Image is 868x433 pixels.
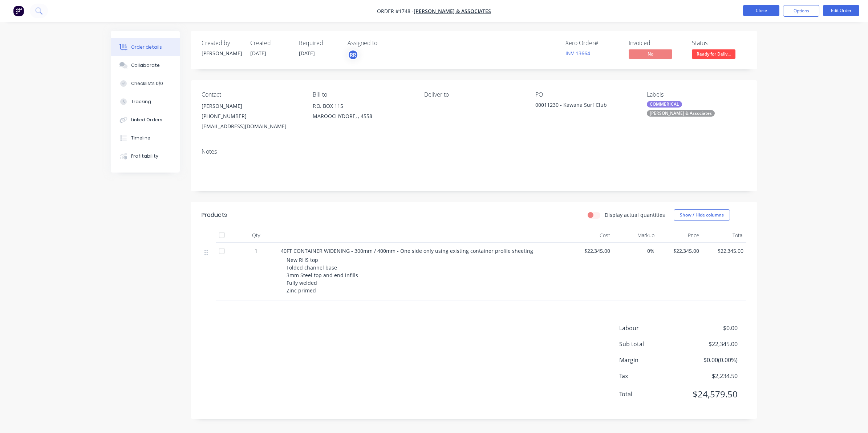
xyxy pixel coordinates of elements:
button: Collaborate [111,56,180,74]
div: P.O. BOX 115 [313,101,412,111]
button: Linked Orders [111,111,180,129]
button: Tracking [111,93,180,111]
label: Display actual quantities [605,211,665,219]
div: Created by [202,40,242,46]
div: Products [202,211,227,219]
div: Invoiced [629,40,683,46]
span: $2,234.50 [684,372,738,380]
div: COMMERICAL [647,101,682,108]
span: 40FT CONTAINER WIDENING - 300mm / 400mm - One side only using existing container profile sheeting [281,247,533,254]
button: Checklists 0/0 [111,74,180,93]
div: 00011230 - Kawana Surf Club [535,101,626,111]
div: Collaborate [131,62,160,69]
button: Order details [111,38,180,56]
div: Markup [613,228,658,243]
div: PO [535,91,635,98]
span: $0.00 [684,324,738,332]
div: Tracking [131,98,151,105]
span: $22,345.00 [660,247,699,255]
span: $22,345.00 [571,247,610,255]
div: Timeline [131,135,150,141]
button: Options [783,5,819,17]
div: Labels [647,91,746,98]
span: Sub total [619,340,684,348]
div: [PHONE_NUMBER] [202,111,301,121]
img: Factory [13,5,24,16]
span: [DATE] [250,50,266,57]
button: Timeline [111,129,180,147]
div: Cost [568,228,613,243]
div: Bill to [313,91,412,98]
span: 0% [616,247,655,255]
span: $22,345.00 [684,340,738,348]
span: Total [619,390,684,398]
span: $22,345.00 [705,247,744,255]
div: Linked Orders [131,117,162,123]
span: Order #1748 - [377,8,414,15]
div: Price [657,228,702,243]
div: [PERSON_NAME] & Associates [647,110,715,117]
span: New RHS top Folded channel base 3mm Steel top and end infills Fully welded Zinc primed [287,256,358,294]
div: Deliver to [424,91,524,98]
span: Tax [619,372,684,380]
div: Created [250,40,290,46]
span: $0.00 ( 0.00 %) [684,356,738,364]
div: Profitability [131,153,158,159]
div: Required [299,40,339,46]
a: INV-13664 [565,50,590,57]
div: Order details [131,44,162,50]
div: [PERSON_NAME] [202,49,242,57]
div: Qty [234,228,278,243]
button: Edit Order [823,5,859,16]
button: Profitability [111,147,180,165]
div: MAROOCHYDORE, , 4558 [313,111,412,121]
button: RR [348,49,358,60]
div: [EMAIL_ADDRESS][DOMAIN_NAME] [202,121,301,131]
div: P.O. BOX 115MAROOCHYDORE, , 4558 [313,101,412,124]
div: Checklists 0/0 [131,80,163,87]
div: Xero Order # [565,40,620,46]
span: Margin [619,356,684,364]
div: [PERSON_NAME][PHONE_NUMBER][EMAIL_ADDRESS][DOMAIN_NAME] [202,101,301,131]
span: $24,579.50 [684,388,738,401]
div: Contact [202,91,301,98]
div: Total [702,228,747,243]
span: Ready for Deliv... [692,49,735,58]
div: Assigned to [348,40,420,46]
span: 1 [255,247,257,255]
span: [DATE] [299,50,315,57]
div: Status [692,40,746,46]
button: Close [743,5,779,16]
span: Labour [619,324,684,332]
button: Show / Hide columns [674,209,730,221]
div: [PERSON_NAME] [202,101,301,111]
button: Ready for Deliv... [692,49,735,60]
span: No [629,49,672,58]
div: Notes [202,148,746,155]
a: [PERSON_NAME] & ASSOCIATES [414,8,491,15]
